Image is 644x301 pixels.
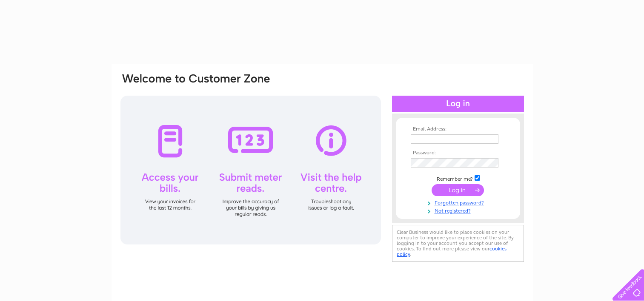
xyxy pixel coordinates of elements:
[409,126,507,132] th: Email Address:
[411,206,507,214] a: Not registered?
[409,150,507,156] th: Password:
[411,198,507,206] a: Forgotten password?
[409,174,507,182] td: Remember me?
[432,184,484,196] input: Submit
[392,225,524,262] div: Clear Business would like to place cookies on your computer to improve your experience of the sit...
[397,246,507,257] a: cookies policy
